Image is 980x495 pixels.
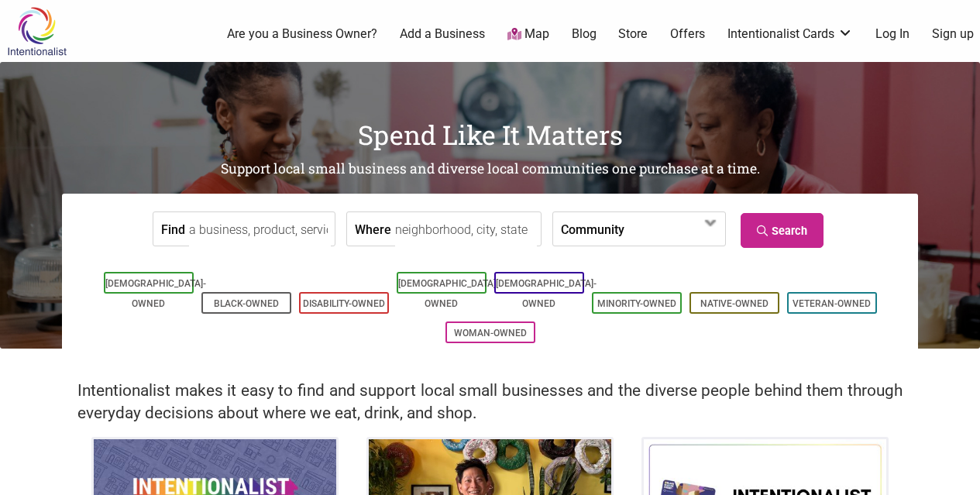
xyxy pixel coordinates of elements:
[189,212,331,247] input: a business, product, service
[227,26,377,43] a: Are you a Business Owner?
[618,26,648,43] a: Store
[214,298,279,309] a: Black-Owned
[507,26,549,43] a: Map
[398,278,499,309] a: [DEMOGRAPHIC_DATA]-Owned
[932,26,974,43] a: Sign up
[561,212,624,246] label: Community
[875,26,910,43] a: Log In
[496,278,597,309] a: [DEMOGRAPHIC_DATA]-Owned
[395,212,537,247] input: neighborhood, city, state
[454,328,527,339] a: Woman-Owned
[700,298,769,309] a: Native-Owned
[670,26,705,43] a: Offers
[161,212,185,246] label: Find
[793,298,871,309] a: Veteran-Owned
[400,26,485,43] a: Add a Business
[355,212,391,246] label: Where
[741,213,824,248] a: Search
[303,298,385,309] a: Disability-Owned
[77,380,903,425] h2: Intentionalist makes it easy to find and support local small businesses and the diverse people be...
[572,26,597,43] a: Blog
[727,26,853,43] a: Intentionalist Cards
[597,298,676,309] a: Minority-Owned
[105,278,206,309] a: [DEMOGRAPHIC_DATA]-Owned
